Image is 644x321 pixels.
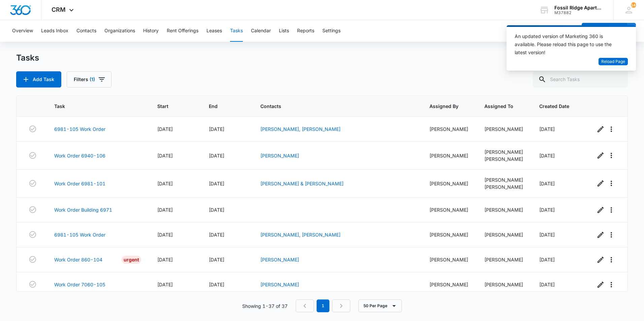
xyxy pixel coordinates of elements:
[16,71,61,87] button: Add Task
[76,20,96,42] button: Contacts
[90,77,95,82] span: (1)
[484,281,523,288] div: [PERSON_NAME]
[539,282,555,287] span: [DATE]
[157,282,173,287] span: [DATE]
[209,153,224,158] span: [DATE]
[260,232,341,238] a: [PERSON_NAME], [PERSON_NAME]
[599,58,628,66] button: Reload Page
[515,32,620,57] div: An updated version of Marketing 360 is available. Please reload this page to use the latest version!
[260,257,299,262] a: [PERSON_NAME]
[539,257,555,262] span: [DATE]
[157,126,173,132] span: [DATE]
[631,2,636,8] div: notifications count
[209,232,224,238] span: [DATE]
[484,231,523,238] div: [PERSON_NAME]
[279,20,289,42] button: Lists
[484,176,523,183] div: [PERSON_NAME]
[484,148,523,155] div: [PERSON_NAME]
[484,183,523,190] div: [PERSON_NAME]
[533,71,628,87] input: Search Tasks
[429,231,468,238] div: [PERSON_NAME]
[12,20,33,42] button: Overview
[429,126,468,133] div: [PERSON_NAME]
[209,207,224,213] span: [DATE]
[157,207,173,213] span: [DATE]
[484,103,513,110] span: Assigned To
[539,181,555,186] span: [DATE]
[242,302,288,310] p: Showing 1-37 of 37
[157,153,173,158] span: [DATE]
[484,155,523,163] div: [PERSON_NAME]
[429,281,468,288] div: [PERSON_NAME]
[104,20,135,42] button: Organizations
[317,299,329,312] em: 1
[54,152,105,159] a: Work Order 6940-106
[167,20,198,42] button: Rent Offerings
[251,20,271,42] button: Calendar
[601,59,625,65] span: Reload Page
[260,103,404,110] span: Contacts
[539,207,555,213] span: [DATE]
[54,103,131,110] span: Task
[122,256,141,264] div: Urgent
[230,20,243,42] button: Tasks
[554,5,604,10] div: account name
[484,256,523,263] div: [PERSON_NAME]
[157,257,173,262] span: [DATE]
[429,152,468,159] div: [PERSON_NAME]
[143,20,159,42] button: History
[209,103,234,110] span: End
[67,71,111,87] button: Filters(1)
[16,53,39,63] h1: Tasks
[209,282,224,287] span: [DATE]
[41,20,68,42] button: Leads Inbox
[209,126,224,132] span: [DATE]
[209,181,224,186] span: [DATE]
[52,6,66,13] span: CRM
[582,23,627,39] button: Add Contact
[54,206,112,213] a: Work Order Building 6971
[539,232,555,238] span: [DATE]
[260,153,299,158] a: [PERSON_NAME]
[54,126,105,133] a: 6981-105 Work Order
[554,10,604,15] div: account id
[157,103,183,110] span: Start
[260,126,341,132] a: [PERSON_NAME], [PERSON_NAME]
[429,206,468,213] div: [PERSON_NAME]
[260,282,299,287] a: [PERSON_NAME]
[157,232,173,238] span: [DATE]
[209,257,224,262] span: [DATE]
[539,103,569,110] span: Created Date
[157,181,173,186] span: [DATE]
[429,103,458,110] span: Assigned By
[260,181,344,186] a: [PERSON_NAME] & [PERSON_NAME]
[484,126,523,133] div: [PERSON_NAME]
[54,231,105,238] a: 6981-105 Work Order
[429,180,468,187] div: [PERSON_NAME]
[296,299,350,312] nav: Pagination
[297,20,314,42] button: Reports
[54,180,105,187] a: Work Order 6981-101
[631,2,636,8] span: 145
[484,206,523,213] div: [PERSON_NAME]
[54,281,105,288] a: Work Order 7060-105
[539,126,555,132] span: [DATE]
[206,20,222,42] button: Leases
[429,256,468,263] div: [PERSON_NAME]
[358,299,402,312] button: 50 Per Page
[54,256,102,263] a: Work Order 860-104
[322,20,341,42] button: Settings
[539,153,555,158] span: [DATE]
